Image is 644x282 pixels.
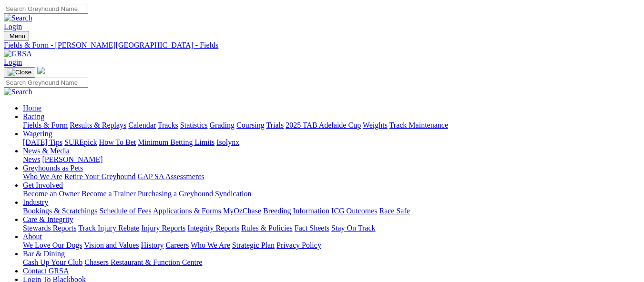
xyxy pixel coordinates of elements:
a: Syndication [215,190,251,198]
a: GAP SA Assessments [138,172,204,181]
div: Industry [23,207,640,215]
a: How To Bet [99,138,136,146]
img: Close [8,69,31,76]
a: [DATE] Tips [23,138,62,146]
a: Fact Sheets [295,224,329,232]
img: Search [4,14,32,22]
a: Who We Are [23,172,62,181]
a: Greyhounds as Pets [23,164,83,172]
a: 2025 TAB Adelaide Cup [286,121,361,129]
span: Menu [10,32,25,40]
a: Bar & Dining [23,250,65,258]
a: Get Involved [23,181,63,189]
a: Calendar [128,121,156,129]
div: Greyhounds as Pets [23,172,640,181]
a: Integrity Reports [187,224,239,232]
input: Search [4,78,88,88]
a: Purchasing a Greyhound [138,190,213,198]
input: Search [4,4,88,14]
a: Schedule of Fees [99,207,151,215]
a: History [141,241,164,249]
a: Home [23,104,41,112]
button: Toggle navigation [4,67,35,78]
a: Industry [23,198,48,206]
a: Become an Owner [23,190,80,198]
a: Chasers Restaurant & Function Centre [84,258,202,266]
a: Tracks [158,121,178,129]
a: Fields & Form [23,121,68,129]
img: Search [4,88,32,96]
a: Coursing [236,121,265,129]
a: MyOzChase [223,207,261,215]
a: Fields & Form - [PERSON_NAME][GEOGRAPHIC_DATA] - Fields [4,41,640,50]
a: Stewards Reports [23,224,76,232]
div: Bar & Dining [23,258,640,267]
a: Strategic Plan [232,241,275,249]
a: Vision and Values [84,241,139,249]
a: Trials [266,121,284,129]
a: Track Maintenance [389,121,448,129]
a: Become a Trainer [82,190,136,198]
a: Retire Your Greyhound [64,172,136,181]
a: Bookings & Scratchings [23,207,97,215]
a: Contact GRSA [23,267,69,275]
a: Login [4,58,22,66]
a: Weights [363,121,388,129]
a: Isolynx [216,138,239,146]
a: News [23,155,40,163]
a: Grading [210,121,235,129]
a: Privacy Policy [276,241,321,249]
a: Breeding Information [263,207,329,215]
button: Toggle navigation [4,31,29,41]
a: Wagering [23,130,52,138]
a: Careers [165,241,189,249]
img: logo-grsa-white.png [37,67,45,74]
div: Care & Integrity [23,224,640,232]
div: News & Media [23,155,640,164]
a: Stay On Track [331,224,375,232]
div: Wagering [23,138,640,147]
img: GRSA [4,50,32,58]
a: Applications & Forms [153,207,221,215]
a: About [23,232,42,241]
a: News & Media [23,147,70,155]
a: Minimum Betting Limits [138,138,215,146]
a: Login [4,22,22,30]
a: Track Injury Rebate [78,224,139,232]
a: Injury Reports [141,224,185,232]
a: We Love Our Dogs [23,241,82,249]
a: SUREpick [64,138,97,146]
div: Racing [23,121,640,130]
a: Cash Up Your Club [23,258,82,266]
a: Statistics [180,121,208,129]
div: Get Involved [23,190,640,198]
div: About [23,241,640,250]
a: Rules & Policies [241,224,293,232]
a: Race Safe [379,207,409,215]
a: [PERSON_NAME] [42,155,102,163]
a: Results & Replays [70,121,126,129]
a: ICG Outcomes [331,207,377,215]
a: Who We Are [191,241,230,249]
a: Racing [23,112,44,121]
a: Care & Integrity [23,215,73,223]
